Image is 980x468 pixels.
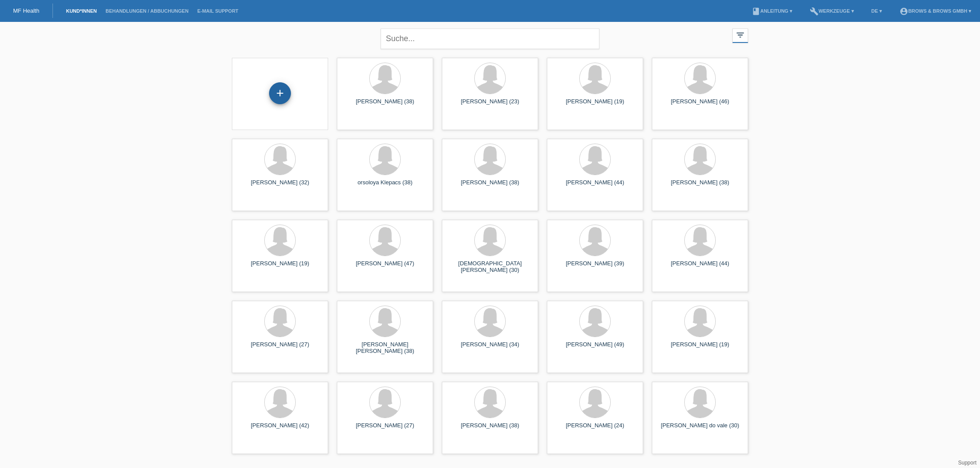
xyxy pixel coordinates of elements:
[13,7,39,14] a: MF Health
[554,341,636,355] div: [PERSON_NAME] (49)
[239,422,321,436] div: [PERSON_NAME] (42)
[101,8,193,14] a: Behandlungen / Abbuchungen
[239,341,321,355] div: [PERSON_NAME] (27)
[239,260,321,274] div: [PERSON_NAME] (19)
[344,98,426,112] div: [PERSON_NAME] (38)
[895,8,976,14] a: account_circleBrows & Brows GmbH ▾
[958,460,976,466] a: Support
[747,8,797,14] a: bookAnleitung ▾
[659,260,741,274] div: [PERSON_NAME] (44)
[344,179,426,193] div: orsoloya Klepacs (38)
[867,8,886,14] a: DE ▾
[752,7,760,16] i: book
[239,179,321,193] div: [PERSON_NAME] (32)
[735,30,745,40] i: filter_list
[659,179,741,193] div: [PERSON_NAME] (38)
[344,260,426,274] div: [PERSON_NAME] (47)
[554,260,636,274] div: [PERSON_NAME] (39)
[449,341,531,355] div: [PERSON_NAME] (34)
[554,98,636,112] div: [PERSON_NAME] (19)
[344,422,426,436] div: [PERSON_NAME] (27)
[659,98,741,112] div: [PERSON_NAME] (46)
[659,341,741,355] div: [PERSON_NAME] (19)
[344,341,426,355] div: [PERSON_NAME] [PERSON_NAME] (38)
[899,7,908,16] i: account_circle
[62,8,101,14] a: Kund*innen
[449,260,531,274] div: [DEMOGRAPHIC_DATA][PERSON_NAME] (30)
[554,179,636,193] div: [PERSON_NAME] (44)
[193,8,243,14] a: E-Mail Support
[381,28,599,49] input: Suche...
[554,422,636,436] div: [PERSON_NAME] (24)
[805,8,858,14] a: buildWerkzeuge ▾
[449,179,531,193] div: [PERSON_NAME] (38)
[810,7,819,16] i: build
[269,86,290,101] div: Kund*in hinzufügen
[449,422,531,436] div: [PERSON_NAME] (38)
[659,422,741,436] div: [PERSON_NAME] do vale (30)
[449,98,531,112] div: [PERSON_NAME] (23)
